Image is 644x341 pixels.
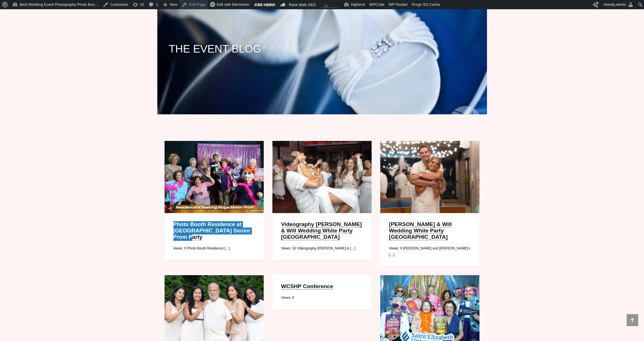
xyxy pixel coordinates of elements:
a: Photo Booth Residence at [GEOGRAPHIC_DATA] Senior Prom Party [173,221,250,240]
span: Rank Math SEO [289,3,316,7]
a: [PERSON_NAME] & Will Wedding White Party [GEOGRAPHIC_DATA] [389,221,452,240]
div: Views: 0 [281,295,363,301]
span: admin [616,2,626,7]
div: Views: 16 Videography [PERSON_NAME] & […] [281,245,363,251]
a: Videography [PERSON_NAME] & Will Wedding White Party [GEOGRAPHIC_DATA] [281,221,362,240]
span: 1 post view [326,5,326,8]
div: Views: 0 Photo Booth Residence […] [173,245,255,251]
span: Edit with Elementor [217,2,249,7]
div: Views: 9 [PERSON_NAME] and [PERSON_NAME]’s […] [389,245,471,258]
div: THE EVENT BLOG [157,34,487,52]
a: WCSHP Conference [281,283,333,290]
